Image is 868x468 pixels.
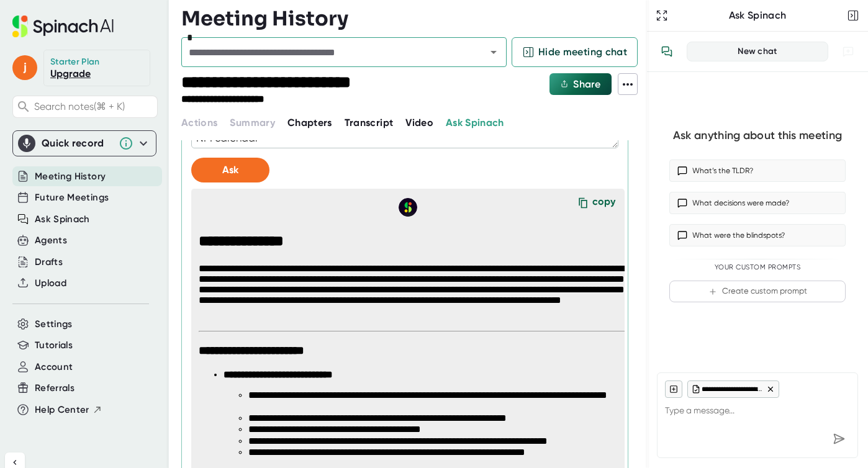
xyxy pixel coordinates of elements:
[653,7,671,24] button: Expand to Ask Spinach page
[485,43,502,61] button: Open
[222,164,238,176] span: Ask
[828,428,850,450] div: Send message
[230,115,274,130] button: Summary
[669,192,846,214] button: What decisions were made?
[35,276,66,290] button: Upload
[35,317,73,331] button: Settings
[446,115,504,130] button: Ask Spinach
[671,9,844,22] div: Ask Spinach
[50,68,91,79] a: Upgrade
[50,56,100,68] div: Starter Plan
[654,39,679,64] button: View conversation history
[35,403,102,417] button: Help Center
[35,169,106,184] button: Meeting History
[35,360,73,374] button: Account
[230,117,274,128] span: Summary
[35,212,90,227] button: Ask Spinach
[34,101,154,112] span: Search notes (⌘ + K)
[12,55,37,80] span: j
[191,158,269,182] button: Ask
[549,73,612,95] button: Share
[35,191,109,205] button: Future Meetings
[18,131,151,156] div: Quick record
[538,45,627,60] span: Hide meeting chat
[287,115,332,130] button: Chapters
[446,117,504,128] span: Ask Spinach
[35,233,67,248] button: Agents
[181,115,217,130] button: Actions
[512,37,638,67] button: Hide meeting chat
[287,117,332,128] span: Chapters
[573,78,600,90] span: Share
[42,137,112,150] div: Quick record
[405,117,433,128] span: Video
[35,381,75,395] button: Referrals
[35,338,73,353] button: Tutorials
[673,128,842,143] div: Ask anything about this meeting
[35,255,63,269] button: Drafts
[669,281,846,302] button: Create custom prompt
[669,224,846,246] button: What were the blindspots?
[181,117,217,128] span: Actions
[181,7,348,30] h3: Meeting History
[669,263,846,272] div: Your Custom Prompts
[345,117,394,128] span: Transcript
[405,115,433,130] button: Video
[35,403,89,417] span: Help Center
[695,46,820,57] div: New chat
[844,7,862,24] button: Close conversation sidebar
[669,160,846,182] button: What’s the TLDR?
[345,115,394,130] button: Transcript
[592,196,615,212] div: copy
